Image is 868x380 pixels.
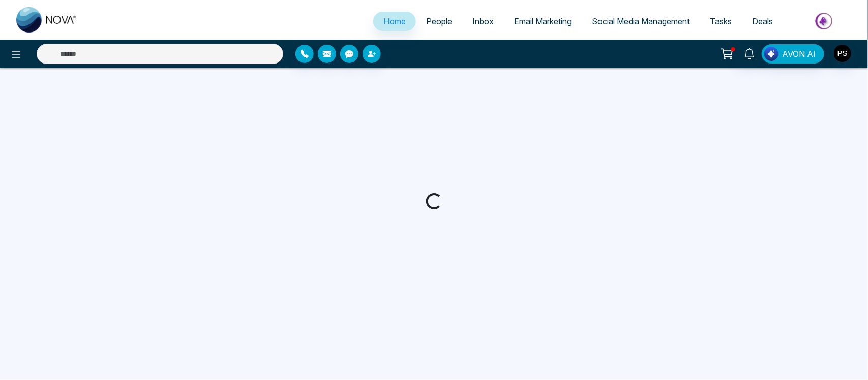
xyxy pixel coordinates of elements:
[762,44,824,64] button: AVON AI
[592,16,690,26] span: Social Media Management
[700,12,742,31] a: Tasks
[788,10,862,33] img: Market-place.gif
[752,16,773,26] span: Deals
[834,45,851,62] img: User Avatar
[582,12,700,31] a: Social Media Management
[462,12,504,31] a: Inbox
[416,12,462,31] a: People
[764,47,779,61] img: Lead Flow
[514,16,572,26] span: Email Marketing
[504,12,582,31] a: Email Marketing
[472,16,494,26] span: Inbox
[373,12,416,31] a: Home
[426,16,452,26] span: People
[16,7,77,33] img: Nova CRM Logo
[782,48,816,60] span: AVON AI
[383,16,406,26] span: Home
[710,16,732,26] span: Tasks
[742,12,783,31] a: Deals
